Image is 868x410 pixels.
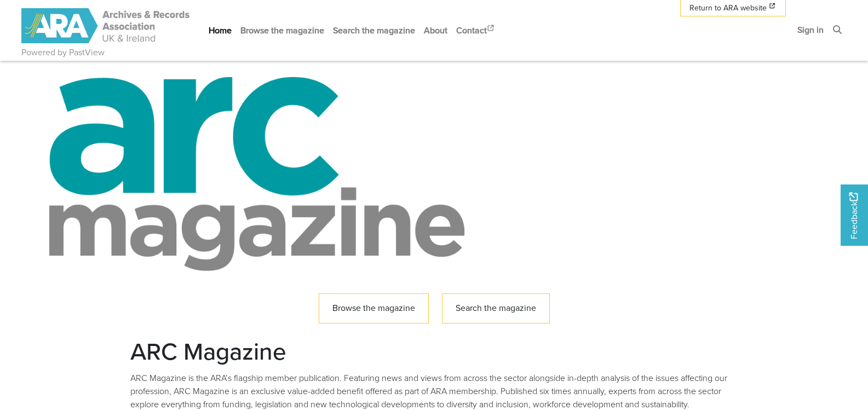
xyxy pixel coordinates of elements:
a: Would you like to provide feedback? [841,184,868,246]
a: About [419,16,452,45]
a: Sign in [793,15,828,44]
a: ARA - ARC Magazine | Powered by PastView logo [21,2,191,50]
a: Browse the magazine [236,16,329,45]
a: Home [204,16,236,45]
span: Return to ARA website [689,2,767,14]
img: ARA - ARC Magazine | Powered by PastView [21,8,191,43]
a: Search the magazine [329,16,419,45]
span: Feedback [847,193,860,239]
a: Search the magazine [442,293,550,324]
h2: ARC Magazine [130,337,738,366]
a: Powered by PastView [21,46,105,59]
a: Contact [452,16,500,45]
a: Browse the magazine [319,293,429,324]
